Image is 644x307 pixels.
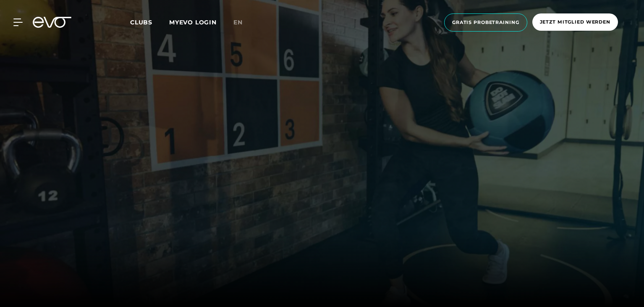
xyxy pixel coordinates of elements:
[169,19,217,26] a: MYEVO LOGIN
[233,18,253,27] a: en
[452,19,519,26] span: Gratis Probetraining
[130,18,169,26] a: Clubs
[130,19,152,26] span: Clubs
[540,19,610,26] span: Jetzt Mitglied werden
[442,13,530,32] a: Gratis Probetraining
[233,19,243,26] span: en
[530,13,620,32] a: Jetzt Mitglied werden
